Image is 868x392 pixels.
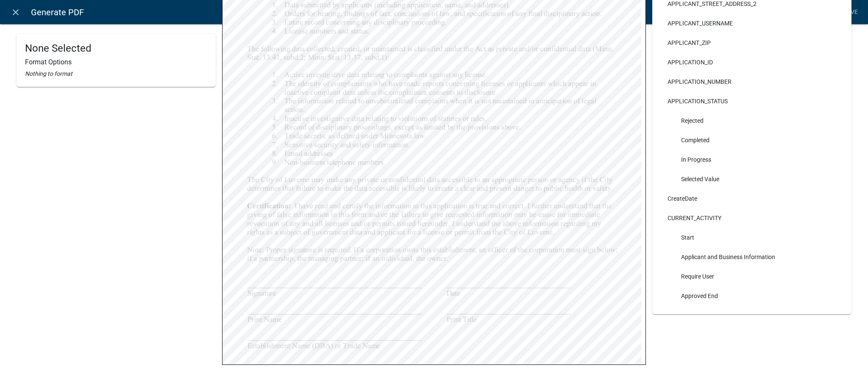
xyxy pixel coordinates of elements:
[661,52,843,72] li: APPLICATION_ID
[661,150,843,169] li: In Progress
[661,267,843,286] li: Require User
[25,42,207,55] h4: None Selected
[661,33,843,52] li: APPLICANT_ZIP
[661,228,843,247] li: Start
[11,7,21,17] i: close
[661,14,843,33] li: APPLICANT_USERNAME
[661,91,843,111] li: APPLICATION_STATUS
[661,286,843,306] li: Approved End
[661,130,843,150] li: Completed
[661,208,843,228] li: CURRENT_ACTIVITY
[661,247,843,267] li: Applicant and Business Information
[661,72,843,91] li: APPLICATION_NUMBER
[31,4,84,21] span: Generate PDF
[661,169,843,189] li: Selected Value
[661,189,843,208] li: CreateDate
[661,306,843,325] li: Submit
[25,58,207,66] h6: Format Options
[661,111,843,130] li: Rejected
[25,70,72,77] i: Nothing to format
